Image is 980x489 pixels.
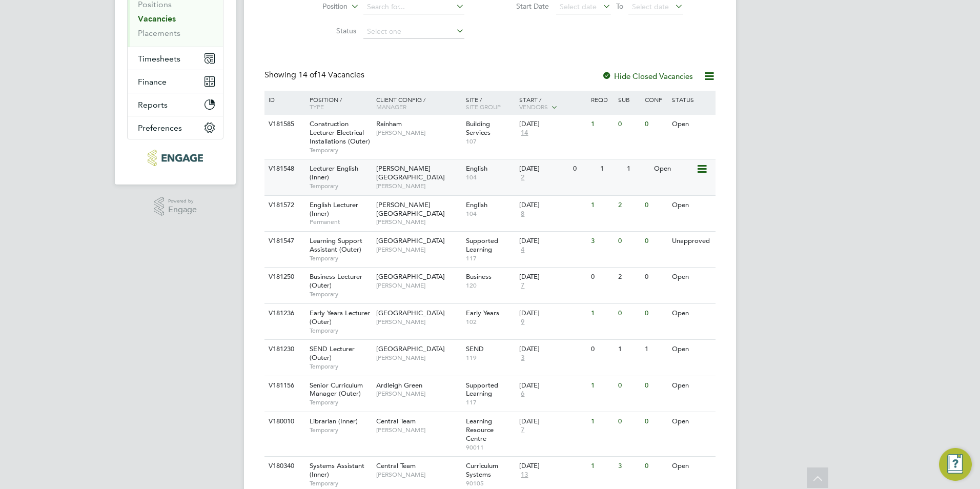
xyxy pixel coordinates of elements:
[519,381,586,390] div: [DATE]
[519,201,586,210] div: [DATE]
[466,272,492,281] span: Business
[519,390,526,398] span: 6
[376,390,461,398] span: [PERSON_NAME]
[264,70,366,80] div: Showing
[310,426,371,434] span: Temporary
[669,115,714,134] div: Open
[168,197,197,206] span: Powered by
[376,309,445,317] span: [GEOGRAPHIC_DATA]
[310,417,358,425] span: Librarian (Inner)
[376,344,445,353] span: [GEOGRAPHIC_DATA]
[669,412,714,431] div: Open
[642,196,669,215] div: 0
[128,70,223,93] button: Finance
[588,196,615,215] div: 1
[128,116,223,139] button: Preferences
[588,232,615,251] div: 3
[266,115,302,134] div: V181585
[616,115,642,134] div: 0
[310,254,371,262] span: Temporary
[632,2,669,11] span: Select date
[588,268,615,287] div: 0
[519,103,548,111] span: Vendors
[289,2,348,12] label: Position
[642,91,669,108] div: Conf
[138,77,167,87] span: Finance
[642,304,669,323] div: 0
[519,426,526,435] span: 7
[374,91,463,115] div: Client Config /
[266,340,302,359] div: V181230
[376,381,422,390] span: Ardleigh Green
[168,206,197,214] span: Engage
[616,412,642,431] div: 0
[310,272,362,290] span: Business Lecturer (Outer)
[310,119,370,146] span: Construction Lecturer Electrical Installations (Outer)
[519,210,526,218] span: 8
[266,232,302,251] div: V181547
[939,448,972,481] button: Engage Resource Center
[642,340,669,359] div: 1
[616,304,642,323] div: 0
[588,376,615,395] div: 1
[310,327,371,335] span: Temporary
[266,159,302,178] div: V181548
[616,376,642,395] div: 0
[466,210,515,218] span: 104
[310,200,358,218] span: English Lecturer (Inner)
[310,479,371,487] span: Temporary
[519,462,586,471] div: [DATE]
[642,232,669,251] div: 0
[376,417,416,425] span: Central Team
[128,47,223,70] button: Timesheets
[517,91,588,116] div: Start /
[466,137,515,146] span: 107
[266,457,302,476] div: V180340
[376,200,445,218] span: [PERSON_NAME][GEOGRAPHIC_DATA]
[669,304,714,323] div: Open
[376,236,445,245] span: [GEOGRAPHIC_DATA]
[266,91,302,108] div: ID
[519,309,586,318] div: [DATE]
[642,457,669,476] div: 0
[588,457,615,476] div: 1
[466,309,499,317] span: Early Years
[519,173,526,182] span: 2
[376,461,416,470] span: Central Team
[376,426,461,434] span: [PERSON_NAME]
[310,218,371,226] span: Permanent
[642,412,669,431] div: 0
[127,150,223,166] a: Go to home page
[310,182,371,190] span: Temporary
[376,281,461,290] span: [PERSON_NAME]
[466,479,515,487] span: 90105
[310,290,371,298] span: Temporary
[266,376,302,395] div: V181156
[148,150,202,166] img: protocol-logo-retina.png
[669,376,714,395] div: Open
[466,398,515,406] span: 117
[651,159,696,178] div: Open
[266,304,302,323] div: V181236
[616,232,642,251] div: 0
[519,237,586,246] div: [DATE]
[642,268,669,287] div: 0
[519,281,526,290] span: 7
[376,119,402,128] span: Rainham
[669,457,714,476] div: Open
[588,115,615,134] div: 1
[128,93,223,116] button: Reports
[624,159,651,178] div: 1
[519,417,586,426] div: [DATE]
[138,14,176,24] a: Vacancies
[602,71,693,81] label: Hide Closed Vacancies
[669,340,714,359] div: Open
[588,340,615,359] div: 0
[376,246,461,254] span: [PERSON_NAME]
[570,159,597,178] div: 0
[297,26,356,35] label: Status
[310,236,362,254] span: Learning Support Assistant (Outer)
[616,268,642,287] div: 2
[519,246,526,254] span: 4
[466,354,515,362] span: 119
